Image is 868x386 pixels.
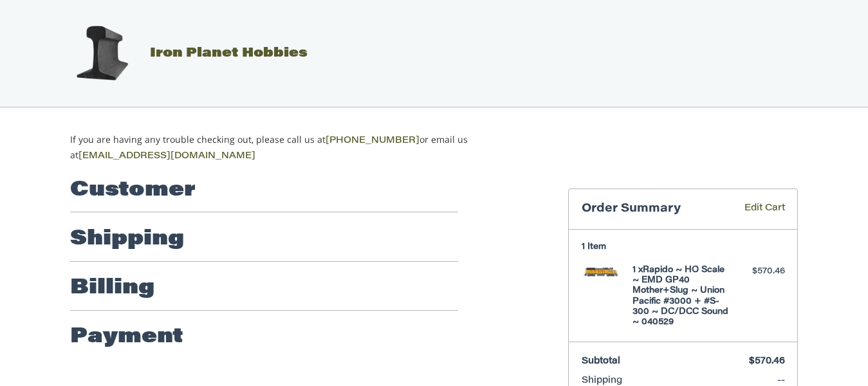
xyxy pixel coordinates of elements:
[150,47,308,60] span: Iron Planet Hobbies
[70,133,508,163] p: If you are having any trouble checking out, please call us at or email us at
[633,265,731,328] h4: 1 x Rapido ~ HO Scale ~ EMD GP40 Mother+Slug ~ Union Pacific #3000 + #S-300 ~ DC/DCC Sound ~ 040529
[582,242,785,252] h3: 1 Item
[70,178,196,203] h2: Customer
[70,324,183,350] h2: Payment
[326,136,420,145] a: [PHONE_NUMBER]
[70,226,184,252] h2: Shipping
[582,202,726,217] h3: Order Summary
[582,357,620,366] span: Subtotal
[70,275,154,301] h2: Billing
[57,47,308,60] a: Iron Planet Hobbies
[69,21,134,86] img: Iron Planet Hobbies
[777,376,785,385] span: --
[749,357,785,366] span: $570.46
[582,376,622,385] span: Shipping
[734,265,785,278] div: $570.46
[726,202,785,217] a: Edit Cart
[78,152,255,161] a: [EMAIL_ADDRESS][DOMAIN_NAME]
